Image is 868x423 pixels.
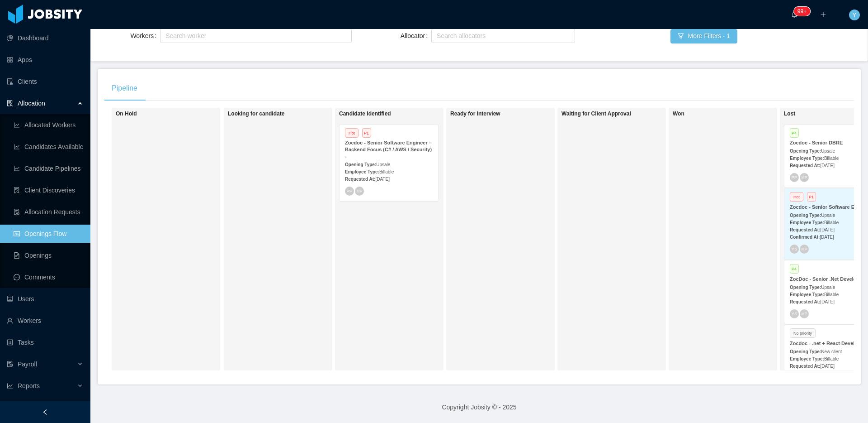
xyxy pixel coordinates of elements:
span: P1 [362,128,371,138]
h1: Waiting for Client Approval [561,111,688,117]
a: icon: line-chartCandidates Available [14,138,83,156]
a: icon: appstoreApps [7,51,83,69]
h1: Looking for candidate [228,111,354,117]
span: Upsale [821,213,835,218]
span: [DATE] [820,364,834,369]
span: Billable [824,156,839,161]
span: [DATE] [820,299,834,304]
span: P1 [807,192,816,202]
i: icon: bell [791,11,797,18]
i: icon: line-chart [7,383,13,389]
span: [DATE] [820,163,834,168]
span: P4 [790,264,799,274]
a: icon: line-chartAllocated Workers [14,116,83,134]
i: icon: file-protect [7,361,13,367]
i: icon: solution [7,100,13,106]
strong: Requested At: [790,364,820,369]
h1: Won [673,111,799,117]
span: Upsale [376,162,390,167]
strong: Opening Type: [790,285,821,290]
a: icon: file-doneAllocation Requests [14,203,83,221]
a: icon: file-searchClient Discoveries [14,181,83,199]
strong: Zocdoc - Senior Software Engineer – Backend Focus (C# / AWS / Security) - [345,140,432,159]
a: icon: messageComments [14,268,83,286]
strong: Requested At: [345,177,375,182]
span: Billable [824,292,839,297]
strong: Requested At: [790,227,820,232]
label: Allocator [401,32,431,39]
a: icon: file-textOpenings [14,246,83,264]
span: PP [346,188,352,193]
a: icon: userWorkers [7,312,83,330]
div: Search worker [165,31,338,40]
label: Workers [130,32,160,39]
strong: Opening Type: [790,349,821,354]
sup: 386 [794,7,810,16]
strong: Opening Type: [345,162,376,167]
span: Billable [824,356,839,361]
span: PP [791,175,797,180]
div: Search allocators [437,31,566,40]
input: Allocator [434,30,439,41]
input: Workers [163,30,168,41]
strong: Confirmed At: [790,235,820,240]
strong: Employee Type: [790,356,824,361]
strong: Zocdoc - Senior DBRE [790,140,843,145]
h1: Ready for Interview [450,111,577,117]
span: Y [852,10,856,20]
strong: Opening Type: [790,149,821,154]
span: Hot [345,128,359,138]
strong: Zocdoc - .net + React Developer [790,341,865,346]
span: Billable [379,169,394,174]
span: MP [802,176,807,180]
span: MP [802,247,807,251]
span: MP [357,189,362,193]
button: icon: filterMore Filters · 1 [670,29,737,43]
strong: Employee Type: [790,292,824,297]
footer: Copyright Jobsity © - 2025 [90,392,868,423]
span: Allocation [18,100,45,107]
strong: Requested At: [790,299,820,304]
span: Upsale [821,285,835,290]
span: New client [821,349,842,354]
span: P4 [790,128,799,138]
strong: Employee Type: [790,156,824,161]
a: icon: profileTasks [7,333,83,351]
span: Reports [18,382,40,389]
span: [DATE] [820,235,834,240]
strong: Opening Type: [790,213,821,218]
span: Billable [824,220,839,225]
span: [DATE] [375,177,389,182]
a: icon: line-chartCandidate Pipelines [14,159,83,178]
strong: ZocDoc - Senior .Net Developer [790,276,864,282]
span: Hot [790,192,803,202]
i: icon: plus [820,11,826,18]
strong: Employee Type: [345,169,379,174]
span: YS [791,311,797,316]
div: Pipeline [104,76,145,101]
strong: Requested At: [790,163,820,168]
strong: Employee Type: [790,220,824,225]
a: icon: robotUsers [7,290,83,308]
span: Payroll [18,361,37,368]
span: [DATE] [820,227,834,232]
h1: Candidate Identified [339,111,466,117]
h1: On Hold [116,111,242,117]
a: icon: idcardOpenings Flow [14,225,83,243]
a: icon: auditClients [7,72,83,91]
span: YS [791,247,797,252]
span: Upsale [821,149,835,154]
a: icon: pie-chartDashboard [7,29,83,47]
span: No priority [790,328,816,338]
span: MP [802,312,807,316]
